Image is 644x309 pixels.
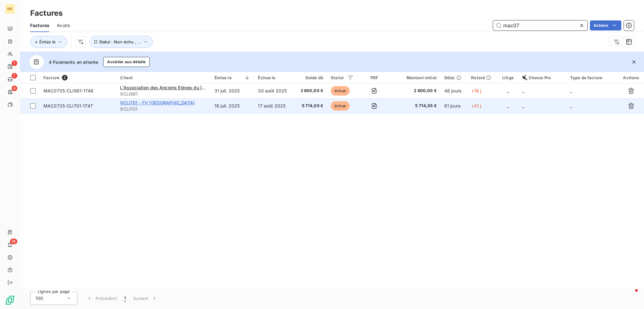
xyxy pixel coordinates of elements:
[62,75,68,80] span: 2
[120,292,130,305] button: 1
[120,75,207,80] div: Client
[622,75,640,80] div: Actions
[361,75,387,80] div: PDF
[493,20,587,30] input: Rechercher
[623,288,638,303] iframe: Intercom live chat
[30,22,49,29] span: Factures
[298,75,323,80] div: Solde dû
[570,75,614,80] div: Type de facture
[395,88,436,94] span: 2 600,00 €
[395,75,436,80] div: Montant initial
[331,101,350,111] span: échue
[522,75,563,80] div: Chorus Pro
[12,60,17,66] span: 1
[10,239,17,244] span: 18
[444,75,464,80] div: Délai
[120,100,195,105] span: 9CLI701 - FV [GEOGRAPHIC_DATA]
[501,75,514,80] div: Litige
[43,103,93,108] span: MAC0725-CLI701-1747
[43,88,93,93] span: MAC0725-CLI861-1748
[39,39,56,44] span: Émise le
[395,103,436,109] span: 5 714,05 €
[5,295,15,305] img: Logo LeanPay
[441,98,467,113] td: 61 jours
[211,98,254,113] td: 18 juil. 2025
[36,295,43,301] span: 100
[49,59,98,65] span: 4 Paiements en attente
[258,75,290,80] div: Échue le
[12,86,17,91] span: 4
[522,88,524,93] span: _
[331,75,354,80] div: Statut
[331,86,350,96] span: échue
[590,20,621,30] button: Actions
[120,106,207,112] span: 9CLI701
[298,88,323,94] span: 2 600,00 €
[507,103,509,108] span: _
[298,103,323,109] span: 5 714,05 €
[570,103,572,108] span: _
[43,75,59,80] span: Facture
[30,8,63,19] h3: Factures
[82,292,120,305] button: Précédent
[507,88,509,93] span: _
[120,91,207,97] span: 9CLI861
[522,103,524,108] span: _
[12,73,17,79] span: 1
[471,103,481,108] span: +31 j
[124,295,126,301] span: 1
[99,39,141,44] span: Statut : Non-échu , ...
[441,83,467,98] td: 48 jours
[471,75,494,80] div: Retard
[103,57,150,67] button: Accéder aux détails
[211,83,254,98] td: 31 juil. 2025
[254,83,294,98] td: 30 août 2025
[471,88,481,93] span: +18 j
[5,4,15,14] div: ME
[214,75,251,80] div: Émise le
[254,98,294,113] td: 17 août 2025
[130,292,161,305] button: Suivant
[120,85,247,90] span: L'Association des Anciens Elèves du [GEOGRAPHIC_DATA]-
[57,22,70,29] span: Avoirs
[30,36,67,48] button: Émise le
[90,36,153,48] button: Statut : Non-échu , ...
[570,88,572,93] span: _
